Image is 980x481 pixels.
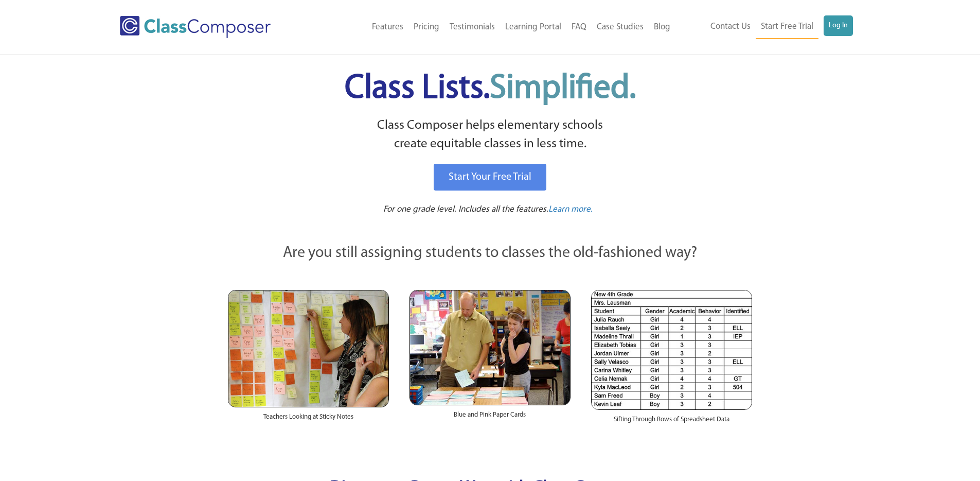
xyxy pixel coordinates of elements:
[383,205,548,214] span: For one grade level. Includes all the features.
[345,72,636,106] span: Class Lists.
[566,16,592,39] a: FAQ
[500,16,566,39] a: Learning Portal
[408,16,444,39] a: Pricing
[649,16,675,39] a: Blog
[313,16,675,39] nav: Header Menu
[434,164,546,191] a: Start Your Free Trial
[675,15,853,39] nav: Header Menu
[367,16,408,39] a: Features
[756,15,818,39] a: Start Free Trial
[409,290,571,405] img: Blue and Pink Paper Cards
[444,16,500,39] a: Testimonials
[548,205,593,214] span: Learn more.
[120,16,271,38] img: Class Composer
[228,407,389,432] div: Teachers Looking at Sticky Notes
[705,15,756,38] a: Contact Us
[548,203,593,216] a: Learn more.
[409,405,571,430] div: Blue and Pink Paper Cards
[591,290,752,410] img: Spreadsheets
[592,16,649,39] a: Case Studies
[490,72,636,106] span: Simplified.
[449,172,531,182] span: Start Your Free Trial
[824,15,853,36] a: Log In
[228,242,753,265] p: Are you still assigning students to classes the old-fashioned way?
[591,410,752,435] div: Sifting Through Rows of Spreadsheet Data
[226,116,754,154] p: Class Composer helps elementary schools create equitable classes in less time.
[228,290,389,407] img: Teachers Looking at Sticky Notes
